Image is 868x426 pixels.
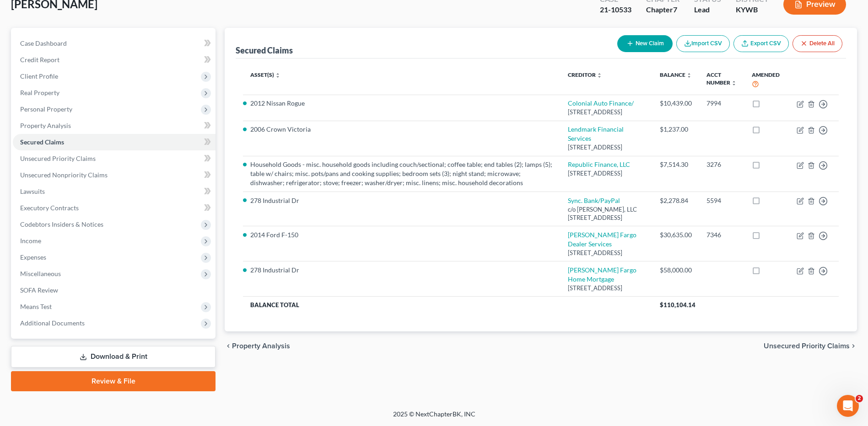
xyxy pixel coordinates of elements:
[660,160,692,169] div: $7,514.30
[660,266,692,275] div: $58,000.00
[250,125,553,134] li: 2006 Crown Victoria
[568,125,624,142] a: Lendmark Financial Services
[837,395,859,417] iframe: Intercom live chat
[568,169,645,178] div: [STREET_ADDRESS]
[20,319,85,327] span: Additional Documents
[568,249,645,257] div: [STREET_ADDRESS]
[250,230,553,240] li: 2014 Ford F-150
[856,395,863,402] span: 2
[173,410,695,426] div: 2025 © NextChapterBK, INC
[568,108,645,117] div: [STREET_ADDRESS]
[731,80,737,86] i: unfold_more
[600,5,631,15] div: 21-10533
[20,237,41,245] span: Income
[686,73,692,78] i: unfold_more
[736,5,769,15] div: KYWB
[13,167,216,183] a: Unsecured Nonpriority Claims
[20,286,58,294] span: SOFA Review
[20,72,58,80] span: Client Profile
[568,284,645,293] div: [STREET_ADDRESS]
[13,200,216,216] a: Executory Contracts
[20,122,71,129] span: Property Analysis
[568,197,620,204] a: Sync. Bank/PayPal
[597,73,602,78] i: unfold_more
[568,231,636,248] a: [PERSON_NAME] Fargo Dealer Services
[660,301,695,309] span: $110,104.14
[243,297,652,313] th: Balance Total
[20,138,64,146] span: Secured Claims
[11,346,216,367] a: Download & Print
[250,71,280,78] a: Asset(s) unfold_more
[232,342,290,350] span: Property Analysis
[13,150,216,167] a: Unsecured Priority Claims
[568,205,645,222] div: c/o [PERSON_NAME], LLC [STREET_ADDRESS]
[660,99,692,108] div: $10,439.00
[764,342,857,350] button: Unsecured Priority Claims chevron_right
[13,183,216,200] a: Lawsuits
[20,204,79,212] span: Executory Contracts
[706,99,737,108] div: 7994
[225,342,290,350] button: chevron_left Property Analysis
[20,220,103,228] span: Codebtors Insiders & Notices
[20,303,52,310] span: Means Test
[694,5,721,15] div: Lead
[764,342,850,350] span: Unsecured Priority Claims
[13,52,216,68] a: Credit Report
[20,187,45,195] span: Lawsuits
[13,134,216,150] a: Secured Claims
[20,154,96,162] span: Unsecured Priority Claims
[13,35,216,52] a: Case Dashboard
[20,39,67,47] span: Case Dashboard
[660,196,692,205] div: $2,278.84
[660,230,692,240] div: $30,635.00
[793,35,842,52] button: Delete All
[568,143,645,152] div: [STREET_ADDRESS]
[11,371,216,391] a: Review & File
[673,5,677,14] span: 7
[250,196,553,205] li: 278 Industrial Dr
[20,171,108,179] span: Unsecured Nonpriority Claims
[250,160,553,187] li: Household Goods - misc. household goods including couch/sectional; coffee table; end tables (2); ...
[706,71,737,86] a: Acct Number unfold_more
[275,73,280,78] i: unfold_more
[660,125,692,134] div: $1,237.00
[850,342,857,350] i: chevron_right
[225,342,232,350] i: chevron_left
[568,99,634,107] a: Colonial Auto Finance/
[13,282,216,298] a: SOFA Review
[20,270,61,277] span: Miscellaneous
[20,105,72,113] span: Personal Property
[660,71,692,78] a: Balance unfold_more
[568,266,636,283] a: [PERSON_NAME] Fargo Home Mortgage
[20,56,59,64] span: Credit Report
[706,230,737,240] div: 7346
[20,89,59,96] span: Real Property
[568,160,630,168] a: Republic Finance, LLC
[744,66,789,95] th: Amended
[250,266,553,275] li: 278 Industrial Dr
[706,196,737,205] div: 5594
[676,35,730,52] button: Import CSV
[733,35,789,52] a: Export CSV
[617,35,673,52] button: New Claim
[20,253,46,261] span: Expenses
[706,160,737,169] div: 3276
[568,71,602,78] a: Creditor unfold_more
[250,99,553,108] li: 2012 Nissan Rogue
[646,5,679,15] div: Chapter
[236,45,293,56] div: Secured Claims
[13,117,216,134] a: Property Analysis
